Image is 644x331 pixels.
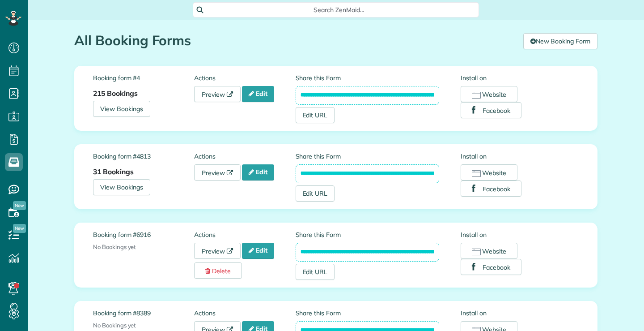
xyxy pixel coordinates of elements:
span: New [13,201,26,210]
button: Website [461,86,517,102]
button: Facebook [461,259,521,275]
a: Edit [242,86,274,102]
label: Share this Form [296,230,440,239]
span: New [13,224,26,233]
label: Share this Form [296,73,440,82]
label: Booking form #8389 [93,309,194,318]
button: Website [461,243,517,259]
button: Website [461,164,517,181]
strong: 31 Bookings [93,167,134,176]
label: Actions [194,230,295,239]
label: Install on [461,73,579,82]
strong: 215 Bookings [93,89,138,98]
label: Booking form #4 [93,73,194,82]
a: Preview [194,164,241,181]
button: Facebook [461,102,521,118]
label: Share this Form [296,309,440,318]
label: Actions [194,309,295,318]
span: No Bookings yet [93,243,136,250]
label: Actions [194,152,295,161]
h1: All Booking Forms [74,33,517,48]
a: Delete [194,262,242,279]
span: No Bookings yet [93,322,136,329]
label: Share this Form [296,152,440,161]
a: Edit [242,243,274,259]
button: Facebook [461,181,521,197]
label: Actions [194,73,295,82]
a: Edit URL [296,107,335,123]
a: Preview [194,243,241,259]
a: Edit URL [296,264,335,280]
a: Edit URL [296,185,335,202]
a: View Bookings [93,179,150,195]
a: New Booking Form [523,33,597,49]
label: Install on [461,230,579,239]
a: Edit [242,164,274,181]
label: Booking form #4813 [93,152,194,161]
label: Install on [461,309,579,318]
label: Install on [461,152,579,161]
label: Booking form #6916 [93,230,194,239]
a: Preview [194,86,241,102]
a: View Bookings [93,101,150,117]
